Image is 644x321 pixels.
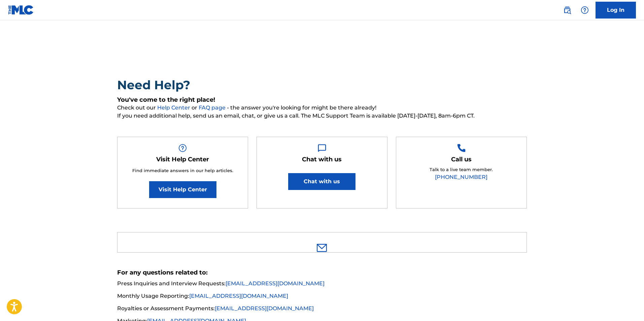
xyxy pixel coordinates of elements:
[117,77,527,93] h2: Need Help?
[117,269,527,277] h5: For any questions related to:
[157,104,192,111] a: Help Center
[430,166,493,173] p: Talk to a live team member.
[149,181,216,198] a: Visit Help Center
[457,144,466,152] img: Help Box Image
[561,3,574,17] a: Public Search
[215,305,314,312] a: [EMAIL_ADDRESS][DOMAIN_NAME]
[189,293,288,299] a: [EMAIL_ADDRESS][DOMAIN_NAME]
[117,304,527,317] li: Royalties or Assessment Payments:
[117,280,527,292] li: Press Inquiries and Interview Requests:
[563,6,571,14] img: search
[156,156,209,163] h5: Visit Help Center
[288,173,355,190] button: Chat with us
[581,6,589,14] img: help
[226,280,325,287] a: [EMAIL_ADDRESS][DOMAIN_NAME]
[596,2,636,19] a: Log In
[199,104,227,111] a: FAQ page
[317,244,327,252] img: 0ff00501b51b535a1dc6.svg
[132,168,233,173] span: Find immediate answers in our help articles.
[117,292,527,304] li: Monthly Usage Reporting:
[117,112,527,120] span: If you need additional help, send us an email, chat, or give us a call. The MLC Support Team is a...
[302,156,342,163] h5: Chat with us
[117,104,527,112] span: Check out our or - the answer you're looking for might be there already!
[8,5,34,15] img: MLC Logo
[435,174,487,180] a: [PHONE_NUMBER]
[578,3,591,17] div: Help
[318,144,326,152] img: Help Box Image
[178,144,187,152] img: Help Box Image
[451,156,472,163] h5: Call us
[117,96,527,104] h5: You've come to the right place!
